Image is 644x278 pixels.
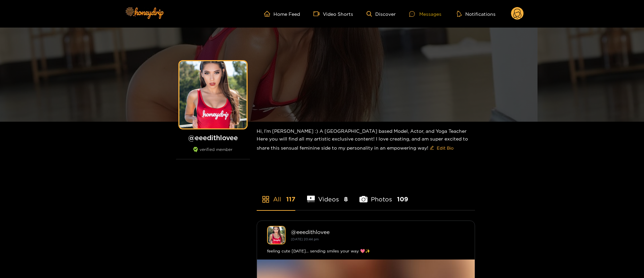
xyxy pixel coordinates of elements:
[257,180,295,210] li: All
[430,146,434,151] span: edit
[307,180,348,210] li: Videos
[176,133,250,142] h1: @ eeedithlovee
[455,10,498,17] button: Notifications
[267,226,286,244] img: eeedithlovee
[257,122,475,159] div: Hi, I’m [PERSON_NAME] :) A [GEOGRAPHIC_DATA] based Model, Actor, and Yoga Teacher Here you will f...
[437,145,454,151] span: Edit Bio
[286,195,295,203] span: 117
[291,237,319,241] small: [DATE] 20:44 pm
[264,11,273,17] span: home
[291,229,465,235] div: @ eeedithlovee
[397,195,408,203] span: 109
[367,11,396,17] a: Discover
[344,195,348,203] span: 8
[176,147,250,159] div: verified member
[313,11,353,17] a: Video Shorts
[264,11,300,17] a: Home Feed
[262,195,270,203] span: appstore
[428,143,455,153] button: editEdit Bio
[313,11,323,17] span: video-camera
[267,248,465,254] div: feeling cute [DATE]… sending smiles your way 💖✨
[359,180,408,210] li: Photos
[409,10,441,18] div: Messages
